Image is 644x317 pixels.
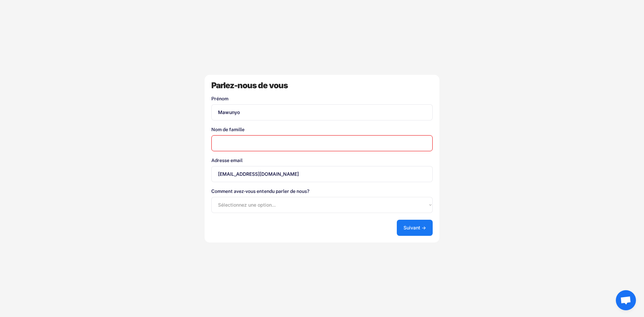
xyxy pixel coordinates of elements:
font: Comment avez-vous entendu parler de nous? [211,189,309,194]
font: Nom de famille [211,127,245,132]
div: Ouvrir le chat [616,290,636,310]
font: Prénom [211,96,228,101]
font: Adresse email [211,158,243,163]
button: Suivant → [397,220,433,236]
font: Parlez-nous de vous [211,81,288,90]
font: Suivant → [404,225,426,230]
input: Votre adresse e-mail [211,166,433,182]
